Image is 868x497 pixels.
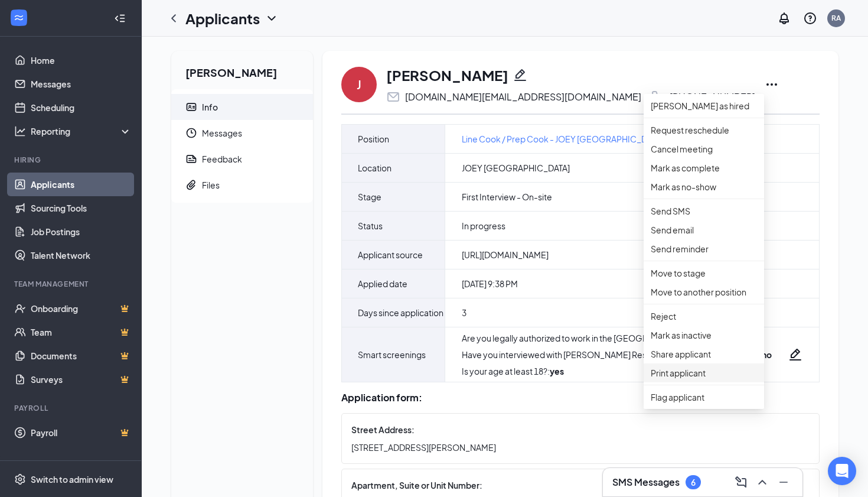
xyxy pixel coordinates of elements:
p: Share applicant [651,347,757,360]
svg: ChevronDown [265,11,279,25]
svg: Minimize [776,475,791,489]
a: Line Cook / Prep Cook - JOEY [GEOGRAPHIC_DATA] [462,132,663,145]
h2: [PERSON_NAME] [171,51,313,89]
span: [STREET_ADDRESS][PERSON_NAME] [351,441,798,454]
a: PaperclipFiles [171,172,313,198]
p: Move to stage [651,267,757,280]
div: [PHONE_NUMBER] [670,91,755,103]
svg: ChevronUp [755,475,769,489]
a: DocumentsCrown [31,344,132,368]
h1: [PERSON_NAME] [386,65,508,85]
span: 3 [462,307,466,319]
svg: Clock [185,127,197,139]
span: Applicant source [358,248,423,262]
span: [DATE] 9:38 PM [462,278,518,290]
svg: Notifications [777,11,791,25]
p: Move to another position [651,285,757,298]
p: Send SMS [651,204,757,217]
svg: Ellipses [765,77,779,92]
div: Info [202,101,218,113]
span: JOEY [GEOGRAPHIC_DATA] [462,162,570,174]
a: Job Postings [31,220,132,243]
div: Open Intercom Messenger [828,457,856,485]
a: OnboardingCrown [31,297,132,320]
a: ReportFeedback [171,146,313,172]
svg: Analysis [14,125,26,137]
span: Smart screenings [358,347,426,362]
span: [URL][DOMAIN_NAME] [462,249,549,261]
a: Sourcing Tools [31,196,132,220]
svg: ComposeMessage [734,475,748,489]
span: In progress [462,220,505,232]
svg: Paperclip [185,179,197,191]
button: Minimize [774,473,793,492]
a: Home [31,48,132,72]
svg: Pencil [513,68,527,82]
a: Scheduling [31,96,132,119]
p: Reject [651,310,757,323]
div: Files [202,179,220,191]
p: Mark as no-show [651,180,757,193]
button: ComposeMessage [732,473,750,492]
span: Days since application [358,306,443,320]
span: Position [358,132,389,146]
a: Messages [31,72,132,96]
div: Have you interviewed with [PERSON_NAME] Restaurants in the past 6 months? : [462,349,772,360]
p: Mark as inactive [651,329,757,342]
a: ClockMessages [171,120,313,146]
h3: SMS Messages [612,476,680,489]
svg: Report [185,153,197,165]
div: Team Management [14,279,129,289]
span: Stage [358,190,381,204]
svg: Pencil [788,347,802,362]
div: Feedback [202,153,242,165]
div: Reporting [31,125,132,137]
button: ChevronUp [753,473,772,492]
a: PayrollCrown [31,421,132,444]
div: Application form: [341,392,820,404]
svg: WorkstreamLogo [13,12,25,24]
span: Location [358,161,391,175]
svg: Email [386,90,400,104]
p: Cancel meeting [651,142,757,155]
span: Status [358,219,383,233]
p: Print applicant [651,366,757,379]
p: Send email [651,223,757,236]
div: [DOMAIN_NAME][EMAIL_ADDRESS][DOMAIN_NAME] [405,91,641,103]
p: Mark as complete [651,161,757,174]
span: First Interview - On-site [462,191,552,203]
a: Talent Network [31,243,132,267]
p: [PERSON_NAME] as hired [651,99,757,112]
span: Street Address: [351,423,415,436]
span: Messages [202,120,304,146]
a: ContactCardInfo [171,94,313,120]
div: J [357,76,361,93]
svg: Phone [651,90,665,104]
svg: Settings [14,473,26,485]
div: Are you legally authorized to work in the [GEOGRAPHIC_DATA]? : [462,332,772,344]
svg: QuestionInfo [803,11,817,25]
svg: ChevronLeft [167,11,181,25]
span: Apartment, Suite or Unit Number: [351,479,482,492]
div: Switch to admin view [31,473,113,485]
svg: Collapse [114,12,126,24]
div: 6 [691,477,696,488]
a: SurveysCrown [31,368,132,391]
div: Is your age at least 18? : [462,365,772,377]
svg: ContactCard [185,101,197,113]
span: Applied date [358,277,407,291]
strong: no [762,349,772,360]
a: Applicants [31,173,132,196]
h1: Applicants [185,8,260,28]
a: TeamCrown [31,320,132,344]
div: Payroll [14,403,129,413]
div: Hiring [14,155,129,165]
p: Send reminder [651,242,757,255]
span: Flag applicant [651,391,757,404]
strong: yes [550,366,564,376]
div: RA [831,13,841,23]
p: Request reschedule [651,124,757,137]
